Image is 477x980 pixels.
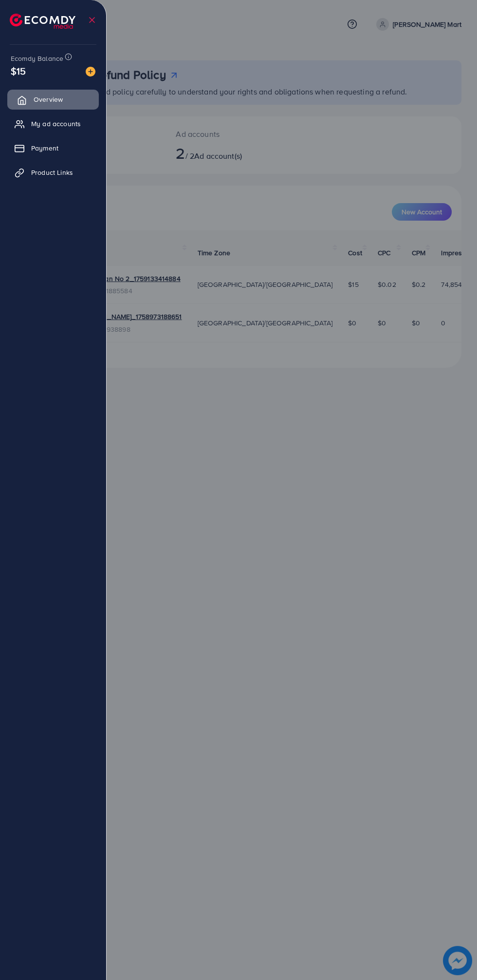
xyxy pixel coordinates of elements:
[31,168,73,177] span: Product Links
[7,90,99,109] a: Overview
[7,138,99,158] a: Payment
[31,119,81,129] span: My ad accounts
[11,64,26,78] span: $15
[7,114,99,133] a: My ad accounts
[34,94,63,104] span: Overview
[11,54,63,63] span: Ecomdy Balance
[86,67,95,76] img: image
[31,143,58,153] span: Payment
[7,163,99,182] a: Product Links
[10,14,75,29] img: logo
